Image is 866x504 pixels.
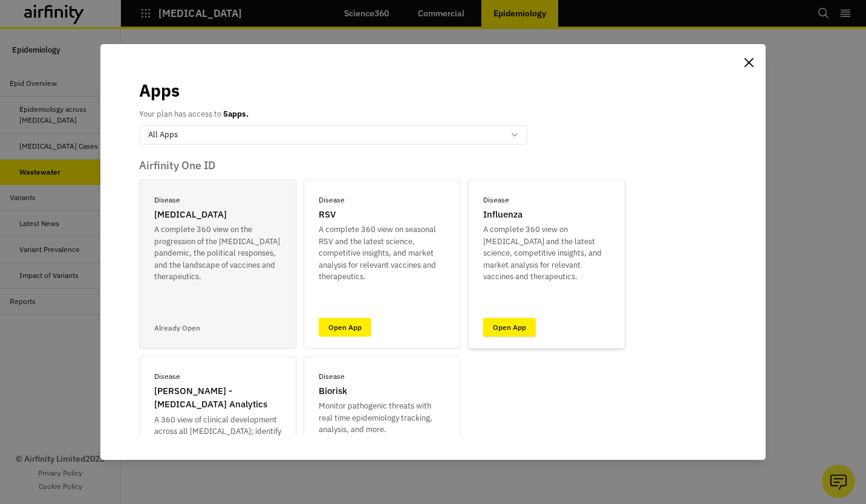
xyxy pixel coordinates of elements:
[154,384,281,412] p: [PERSON_NAME] - [MEDICAL_DATA] Analytics
[319,371,345,382] p: Disease
[483,224,610,283] p: A complete 360 view on [MEDICAL_DATA] and the latest science, competitive insights, and market an...
[154,371,180,382] p: Disease
[483,195,509,205] p: Disease
[139,159,727,172] p: Airfinity One ID
[154,414,281,473] p: A 360 view of clinical development across all [MEDICAL_DATA]; identify opportunities and track ch...
[154,208,227,222] p: [MEDICAL_DATA]
[139,108,249,120] p: Your plan has access to
[319,384,347,398] p: Biorisk
[154,224,281,283] p: A complete 360 view on the progression of the [MEDICAL_DATA] pandemic, the political responses, a...
[154,323,200,334] p: Already Open
[483,318,536,337] a: Open App
[319,400,446,436] p: Monitor pathogenic threats with real time epidemiology tracking, analysis, and more.
[148,129,178,141] p: All Apps
[319,208,336,222] p: RSV
[483,208,523,222] p: Influenza
[139,78,180,103] p: Apps
[319,224,446,283] p: A complete 360 view on seasonal RSV and the latest science, competitive insights, and market anal...
[739,53,758,72] button: Close
[154,195,180,205] p: Disease
[223,109,249,119] b: 5 apps.
[319,318,371,337] a: Open App
[319,195,345,205] p: Disease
